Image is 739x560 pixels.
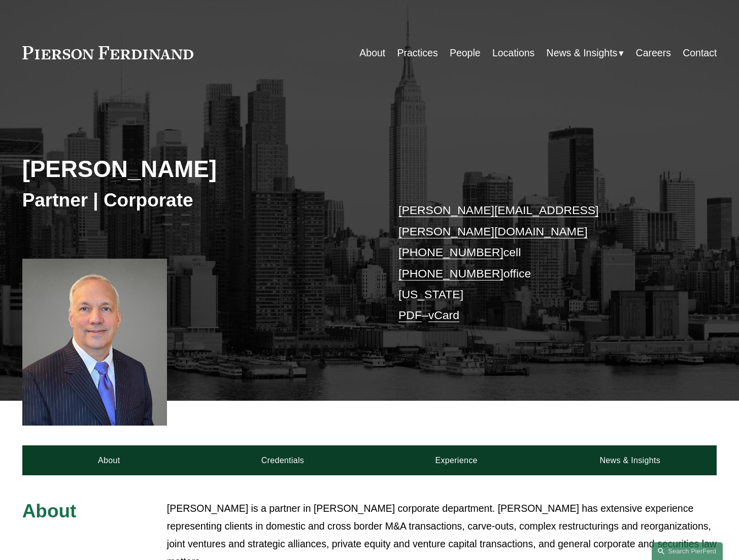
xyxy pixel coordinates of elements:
[22,501,77,521] span: About
[547,43,624,63] a: folder dropdown
[22,445,196,475] a: About
[398,203,598,237] a: [PERSON_NAME][EMAIL_ADDRESS][PERSON_NAME][DOMAIN_NAME]
[543,445,717,475] a: News & Insights
[369,445,543,475] a: Experience
[397,43,438,63] a: Practices
[359,43,385,63] a: About
[547,44,618,62] span: News & Insights
[398,267,503,280] a: [PHONE_NUMBER]
[22,155,369,183] h2: [PERSON_NAME]
[22,189,369,212] h3: Partner | Corporate
[652,542,723,560] a: Search this site
[428,308,459,322] a: vCard
[398,308,422,322] a: PDF
[398,200,688,326] p: cell office [US_STATE] –
[398,246,503,259] a: [PHONE_NUMBER]
[492,43,534,63] a: Locations
[450,43,481,63] a: People
[636,43,671,63] a: Careers
[683,43,717,63] a: Contact
[196,445,369,475] a: Credentials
